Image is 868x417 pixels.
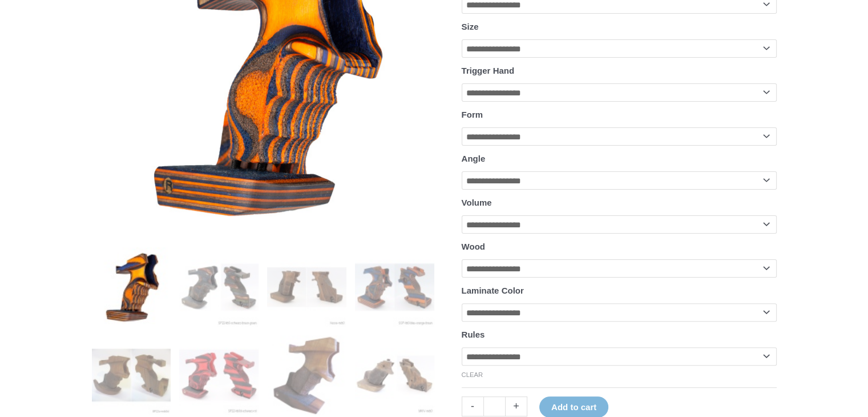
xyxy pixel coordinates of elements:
[92,335,171,415] img: Rink Grip for Sport Pistol - Image 5
[462,198,492,207] label: Volume
[506,396,527,416] a: +
[462,396,483,416] a: -
[267,247,346,327] img: Rink Grip for Sport Pistol - Image 3
[462,242,485,251] label: Wood
[462,22,479,31] label: Size
[462,330,485,339] label: Rules
[355,247,434,327] img: Rink Grip for Sport Pistol - Image 4
[92,247,171,327] img: Rink Grip for Sport Pistol
[355,335,434,415] img: Rink Sport Pistol Grip
[179,335,259,415] img: Rink Grip for Sport Pistol - Image 6
[462,371,483,378] a: Clear options
[462,110,483,119] label: Form
[462,286,524,295] label: Laminate Color
[462,66,515,75] label: Trigger Hand
[462,154,486,163] label: Angle
[483,396,506,416] input: Product quantity
[179,247,259,327] img: Rink Grip for Sport Pistol - Image 2
[267,335,346,415] img: Rink Grip for Sport Pistol - Image 7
